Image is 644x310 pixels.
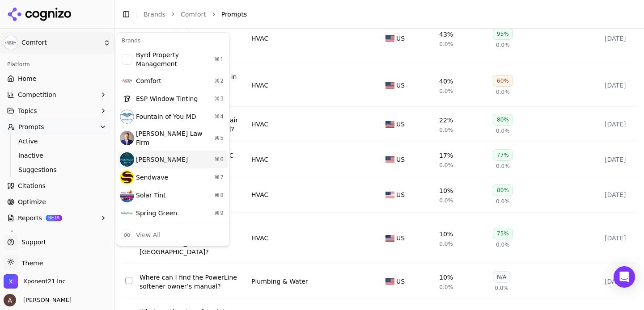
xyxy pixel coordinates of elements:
span: ⌘ 3 [214,95,224,102]
span: ⌘ 8 [214,192,224,199]
div: Current brand: Comfort [116,32,230,246]
div: Byrd Property Management [118,47,228,72]
div: View All [136,230,161,239]
span: ⌘ 4 [214,113,224,120]
span: ⌘ 5 [214,134,224,142]
div: ESP Window Tinting [118,90,228,108]
img: Solar Tint [120,188,134,202]
div: Fountain of You MD [118,108,228,126]
img: Sendwave [120,170,134,184]
span: ⌘ 7 [214,174,224,181]
span: ⌘ 2 [214,77,224,84]
div: Solar Tint [118,186,228,204]
img: Johnston Law Firm [120,131,134,145]
span: ⌘ 9 [214,209,224,217]
img: ESP Window Tinting [120,92,134,106]
img: Byrd Property Management [120,52,134,67]
div: [PERSON_NAME] Law Firm [118,126,228,151]
span: ⌘ 6 [214,156,224,163]
div: Brands [118,34,228,47]
img: McKinley Irvin [120,152,134,167]
img: Comfort [120,74,134,88]
div: Spring Green [118,204,228,222]
img: Fountain of You MD [120,109,134,124]
img: Spring Green [120,206,134,220]
div: Comfort [118,72,228,90]
div: [PERSON_NAME] [118,151,228,168]
div: Sendwave [118,168,228,186]
span: ⌘ 1 [214,56,224,63]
